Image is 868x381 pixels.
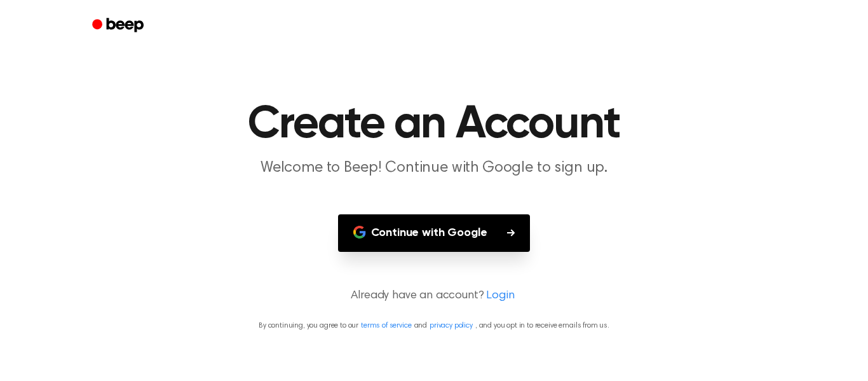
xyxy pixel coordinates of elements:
[83,13,155,38] a: Beep
[15,320,853,331] p: By continuing, you agree to our and , and you opt in to receive emails from us.
[361,322,411,329] a: terms of service
[15,287,853,305] p: Already have an account?
[430,322,473,329] a: privacy policy
[486,287,514,305] a: Login
[190,158,678,179] p: Welcome to Beep! Continue with Google to sign up.
[109,102,759,148] h1: Create an Account
[338,214,531,252] button: Continue with Google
